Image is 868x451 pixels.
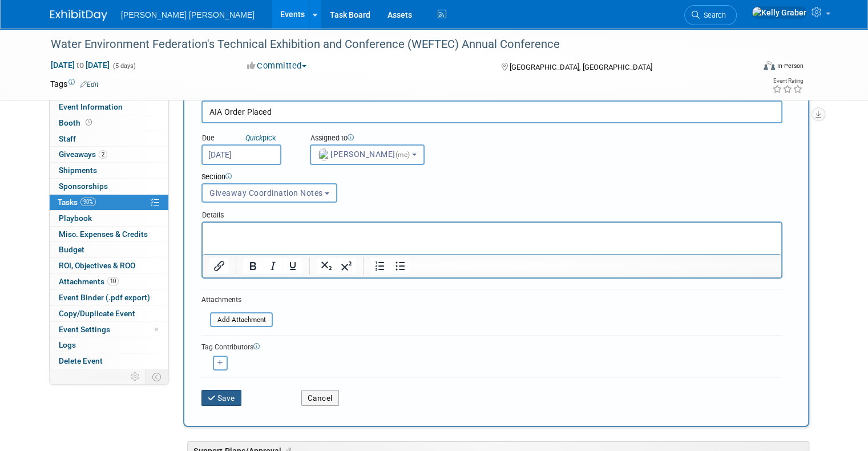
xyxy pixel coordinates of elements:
[50,290,168,305] a: Event Binder (.pdf export)
[50,337,168,353] a: Logs
[370,258,390,274] button: Numbered list
[201,100,782,123] input: Name of task or a short description
[80,80,99,88] a: Edit
[201,183,337,203] button: Giveaway Coordination Notes
[50,78,99,90] td: Tags
[243,133,278,143] a: Quickpick
[201,340,782,352] div: Tag Contributors
[510,63,652,71] span: [GEOGRAPHIC_DATA], [GEOGRAPHIC_DATA]
[337,258,356,274] button: Superscript
[155,328,158,331] span: Modified Layout
[50,211,168,226] a: Playbook
[301,390,339,406] button: Cancel
[243,60,311,72] button: Committed
[310,133,442,144] div: Assigned to
[50,306,168,321] a: Copy/Duplicate Event
[50,242,168,257] a: Budget
[80,198,96,206] span: 90%
[59,261,135,270] span: ROI, Objectives & ROO
[201,390,241,406] button: Save
[59,102,123,111] span: Event Information
[209,188,323,198] span: Giveaway Coordination Notes
[59,356,103,365] span: Delete Event
[50,10,107,21] img: ExhibitDay
[203,223,781,254] iframe: Rich Text Area
[112,62,136,70] span: (5 days)
[777,62,804,70] div: In-Person
[50,163,168,178] a: Shipments
[50,322,168,337] a: Event Settings
[263,258,282,274] button: Italic
[684,5,737,25] a: Search
[50,179,168,194] a: Sponsorships
[752,6,807,19] img: Kelly Graber
[50,99,168,115] a: Event Information
[83,118,94,127] span: Booth not reserved yet
[75,61,86,70] span: to
[99,150,107,159] span: 2
[59,118,94,127] span: Booth
[310,144,425,165] button: [PERSON_NAME](me)
[59,309,135,318] span: Copy/Duplicate Event
[245,134,263,142] i: Quick
[50,353,168,369] a: Delete Event
[318,150,412,159] span: [PERSON_NAME]
[50,115,168,131] a: Booth
[764,61,775,70] img: Format-Inperson.png
[201,205,782,222] div: Details
[201,144,281,165] input: Due Date
[59,150,107,159] span: Giveaways
[50,60,110,70] span: [DATE] [DATE]
[59,325,110,334] span: Event Settings
[50,147,168,162] a: Giveaways2
[59,293,150,302] span: Event Binder (.pdf export)
[107,277,119,285] span: 10
[772,78,803,84] div: Event Rating
[59,245,84,254] span: Budget
[700,11,726,19] span: Search
[201,133,293,144] div: Due
[50,131,168,147] a: Staff
[121,10,255,19] span: [PERSON_NAME] [PERSON_NAME]
[283,258,302,274] button: Underline
[243,258,263,274] button: Bold
[209,258,229,274] button: Insert/edit link
[59,166,97,175] span: Shipments
[50,274,168,289] a: Attachments10
[59,134,76,143] span: Staff
[201,295,273,305] div: Attachments
[395,151,410,159] span: (me)
[58,198,96,207] span: Tasks
[126,369,146,384] td: Personalize Event Tab Strip
[317,258,336,274] button: Subscript
[59,182,108,191] span: Sponsorships
[59,214,92,223] span: Playbook
[59,277,119,286] span: Attachments
[201,172,733,183] div: Section
[59,229,148,239] span: Misc. Expenses & Credits
[47,34,740,55] div: Water Environment Federation's Technical Exhibition and Conference (WEFTEC) Annual Conference
[50,227,168,242] a: Misc. Expenses & Credits
[50,258,168,273] a: ROI, Objectives & ROO
[50,195,168,210] a: Tasks90%
[692,59,804,76] div: Event Format
[146,369,169,384] td: Toggle Event Tabs
[59,340,76,349] span: Logs
[390,258,410,274] button: Bullet list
